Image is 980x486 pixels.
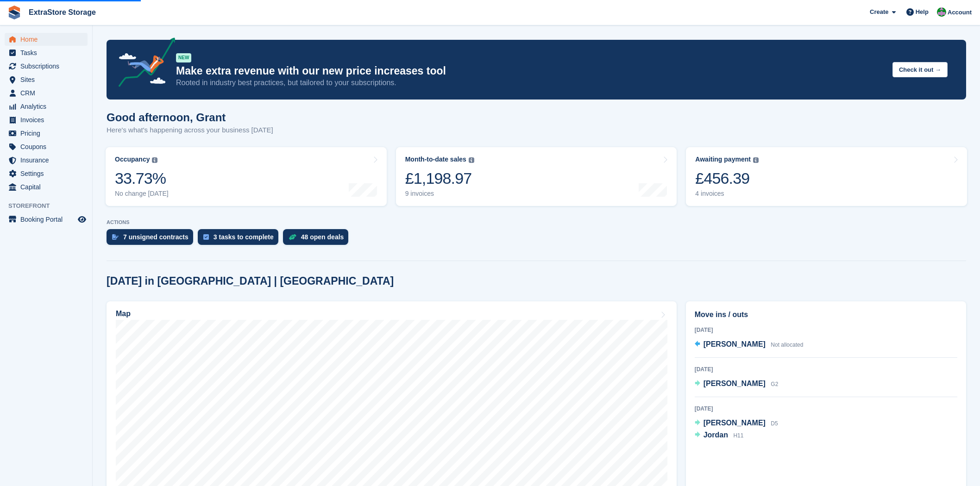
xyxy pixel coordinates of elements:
a: menu [5,140,88,153]
a: Jordan H11 [695,430,744,442]
h1: Good afternoon, Grant [107,111,273,124]
a: menu [5,167,88,180]
div: Awaiting payment [695,156,751,163]
h2: Map [116,310,131,318]
a: ExtraStore Storage [25,5,100,20]
span: [PERSON_NAME] [704,380,766,387]
span: Jordan [704,431,728,439]
a: menu [5,60,88,73]
img: stora-icon-8386f47178a22dfd0bd8f6a31ec36ba5ce8667c1dd55bd0f319d3a0aa187defe.svg [7,6,21,19]
div: No change [DATE] [115,190,169,198]
img: price-adjustments-announcement-icon-8257ccfd72463d97f412b2fc003d46551f7dbcb40ab6d574587a9cd5c0d94... [111,37,176,90]
span: Capital [20,181,76,193]
button: Check it out → [892,62,948,77]
span: Not allocated [771,342,803,348]
div: [DATE] [695,365,957,374]
h2: Move ins / outs [695,309,957,320]
span: H11 [733,432,743,439]
span: Insurance [20,154,76,167]
span: Account [948,8,972,17]
span: [PERSON_NAME] [704,419,766,427]
p: ACTIONS [107,219,966,225]
span: Storefront [8,201,92,211]
span: [PERSON_NAME] [704,340,766,348]
span: Pricing [20,127,76,140]
div: £1,198.97 [405,169,474,188]
span: Settings [20,167,76,180]
a: Preview store [76,214,88,225]
p: Make extra revenue with our new price increases tool [176,64,885,78]
div: [DATE] [695,405,957,413]
a: 48 open deals [283,229,353,249]
span: Sites [20,73,76,86]
a: menu [5,46,88,59]
a: menu [5,181,88,193]
a: menu [5,113,88,126]
a: [PERSON_NAME] D5 [695,417,778,430]
a: menu [5,87,88,100]
span: Subscriptions [20,60,76,73]
img: Grant Daniel [937,7,946,17]
img: icon-info-grey-7440780725fd019a000dd9b08b2336e03edf1995a4989e88bcd33f0948082b44.svg [753,157,759,163]
p: Rooted in industry best practices, but tailored to your subscriptions. [176,78,885,88]
img: icon-info-grey-7440780725fd019a000dd9b08b2336e03edf1995a4989e88bcd33f0948082b44.svg [152,157,157,163]
span: Analytics [20,100,76,113]
div: [DATE] [695,326,957,334]
span: D5 [771,420,778,427]
span: Invoices [20,113,76,126]
div: Month-to-date sales [405,156,466,163]
a: 7 unsigned contracts [107,229,198,249]
div: £456.39 [695,169,759,188]
div: 33.73% [115,169,169,188]
a: [PERSON_NAME] G2 [695,378,779,390]
div: 3 tasks to complete [214,233,274,241]
a: 3 tasks to complete [198,229,283,249]
span: Tasks [20,46,76,59]
h2: [DATE] in [GEOGRAPHIC_DATA] | [GEOGRAPHIC_DATA] [107,275,394,287]
span: Create [870,7,888,17]
span: Booking Portal [20,213,76,226]
a: menu [5,213,88,226]
span: CRM [20,87,76,100]
span: Help [916,7,929,17]
div: 7 unsigned contracts [123,233,188,241]
img: deal-1b604bf984904fb50ccaf53a9ad4b4a5d6e5aea283cecdc64d6e3604feb123c2.svg [289,234,296,240]
span: Coupons [20,140,76,153]
div: NEW [176,53,191,62]
a: Awaiting payment £456.39 4 invoices [686,147,967,206]
div: 9 invoices [405,190,474,198]
a: menu [5,154,88,167]
a: menu [5,33,88,46]
span: Home [20,33,76,46]
a: menu [5,127,88,140]
div: 4 invoices [695,190,759,198]
a: Occupancy 33.73% No change [DATE] [106,147,387,206]
div: Occupancy [115,156,150,163]
img: icon-info-grey-7440780725fd019a000dd9b08b2336e03edf1995a4989e88bcd33f0948082b44.svg [469,157,474,163]
img: contract_signature_icon-13c848040528278c33f63329250d36e43548de30e8caae1d1a13099fd9432cc5.svg [112,234,119,240]
div: 48 open deals [301,233,344,241]
a: Month-to-date sales £1,198.97 9 invoices [396,147,677,206]
a: menu [5,73,88,86]
p: Here's what's happening across your business [DATE] [107,125,273,136]
a: menu [5,100,88,113]
a: [PERSON_NAME] Not allocated [695,339,804,351]
img: task-75834270c22a3079a89374b754ae025e5fb1db73e45f91037f5363f120a921f8.svg [203,234,209,240]
span: G2 [771,381,778,387]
